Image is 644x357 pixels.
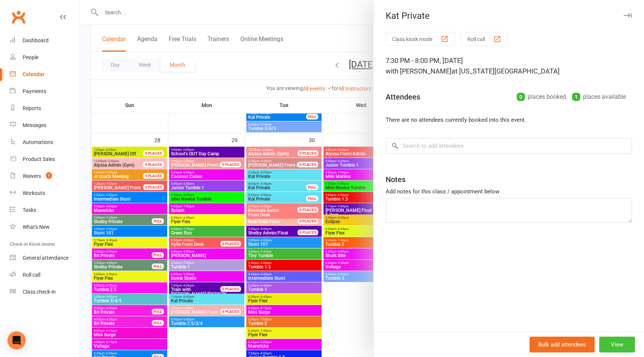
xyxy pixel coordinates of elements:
div: 7:30 PM - 8:00 PM, [DATE] [386,55,632,77]
div: Open Intercom Messenger [8,331,26,349]
div: places booked [517,92,566,102]
input: Search to add attendees [386,138,632,154]
div: Reports [23,105,41,111]
a: Waivers 1 [10,168,79,185]
div: Automations [23,139,53,145]
a: Calendar [10,66,79,83]
div: Notes [386,174,406,185]
div: What's New [23,224,50,230]
div: People [23,54,38,60]
div: Calendar [23,71,44,77]
span: with [PERSON_NAME] [386,67,452,75]
button: Roll call [461,32,508,46]
a: Workouts [10,185,79,202]
div: Class check-in [23,289,56,295]
div: 1 [572,93,580,101]
div: Payments [23,88,46,94]
a: Clubworx [9,8,28,26]
span: at [US_STATE][GEOGRAPHIC_DATA] [452,67,560,75]
a: Roll call [10,267,79,283]
a: People [10,49,79,66]
div: Messages [23,122,46,128]
a: Reports [10,100,79,117]
div: Waivers [23,173,41,179]
div: Tasks [23,207,36,213]
li: There are no attendees currently booked into this event. [386,115,632,124]
div: Dashboard [23,37,49,43]
span: 1 [46,172,52,179]
div: Product Sales [23,156,55,162]
a: What's New [10,219,79,236]
button: Class kiosk mode [386,32,455,46]
a: Product Sales [10,151,79,168]
a: Payments [10,83,79,100]
button: Bulk add attendees [530,337,595,352]
a: Messages [10,117,79,134]
div: Kat Private [374,11,644,21]
div: Attendees [386,92,420,102]
div: General attendance [23,255,69,261]
a: Tasks [10,202,79,219]
div: places available [572,92,626,102]
button: View [599,337,635,352]
a: Class kiosk mode [10,283,79,300]
a: Automations [10,134,79,151]
a: General attendance kiosk mode [10,250,79,267]
a: Dashboard [10,32,79,49]
div: 0 [517,93,525,101]
div: Workouts [23,190,45,196]
div: Roll call [23,272,40,278]
div: Add notes for this class / appointment below [386,187,632,196]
